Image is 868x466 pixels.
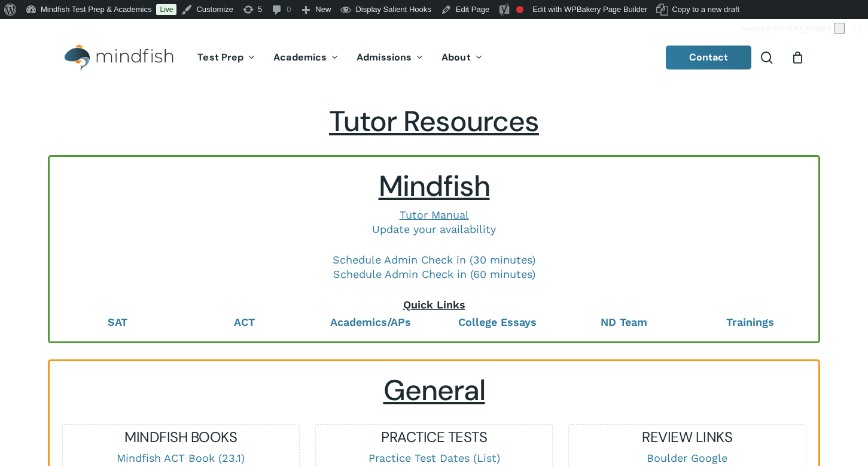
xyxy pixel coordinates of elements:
a: Mindfish ACT Book (23.1) [117,452,245,464]
a: About [433,53,492,63]
span: Mindfish [379,167,490,205]
a: Academics/APs [330,316,411,328]
a: Trainings [726,316,774,328]
div: Focus keyphrase not set [516,6,523,13]
a: Boulder Google [647,452,727,464]
header: Main Menu [48,35,820,80]
a: Test Prep [188,53,264,63]
a: Schedule Admin Check in (30 minutes) [333,253,535,266]
a: ND Team [601,316,647,328]
a: ACT [234,316,255,328]
a: College Essays [458,316,537,328]
a: Update your availability [372,223,496,235]
a: Howdy, [737,19,849,38]
span: Contact [689,51,729,63]
span: [PERSON_NAME] [766,24,830,33]
a: Practice Test Dates (List) [368,452,500,464]
a: Academics [264,53,348,63]
span: Test Prep [197,51,243,63]
span: Quick Links [403,298,465,311]
a: Live [156,4,176,15]
span: Academics [273,51,327,63]
a: SAT [108,316,127,328]
h5: PRACTICE TESTS [316,428,553,447]
a: Schedule Admin Check in (60 minutes) [333,268,535,280]
span: Tutor Resources [329,102,539,140]
a: Admissions [348,53,433,63]
span: Admissions [357,51,412,63]
nav: Main Menu [188,35,491,80]
h5: MINDFISH BOOKS [63,428,300,447]
span: General [383,371,485,409]
a: Contact [666,46,752,69]
span: About [441,51,471,63]
a: Cart [791,51,804,64]
a: Tutor Manual [400,208,469,221]
h5: REVIEW LINKS [569,428,806,447]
